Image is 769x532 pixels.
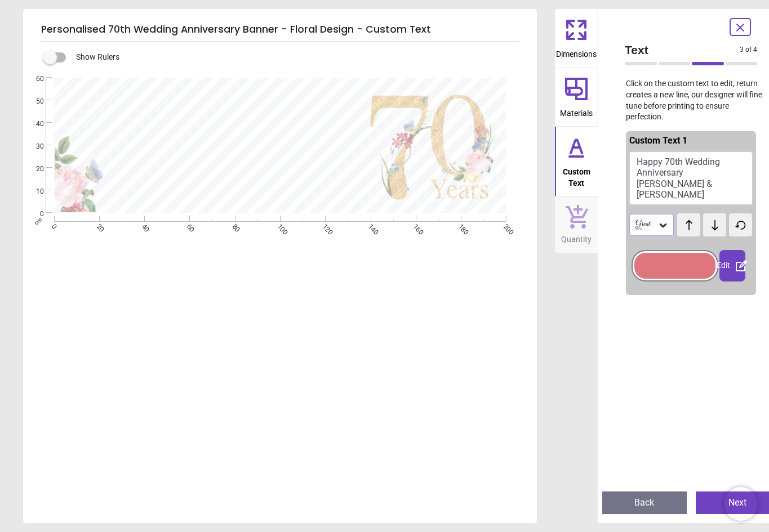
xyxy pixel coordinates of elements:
button: Happy 70th Wedding Anniversary [PERSON_NAME] & [PERSON_NAME] [629,151,753,205]
h5: Personalised 70th Wedding Anniversary Banner - Floral Design - Custom Text [41,18,519,42]
span: 20 [23,164,44,174]
button: Dimensions [555,9,598,68]
span: 60 [23,74,44,84]
span: Custom Text [556,161,597,189]
span: Materials [560,102,593,119]
span: 50 [23,97,44,106]
span: Text [625,42,740,58]
span: 10 [23,187,44,196]
span: 30 [23,142,44,151]
span: Dimensions [556,43,597,60]
span: Quantity [561,229,592,245]
span: Custom Text 1 [629,135,687,146]
button: Custom Text [555,127,598,196]
span: 40 [23,119,44,129]
button: Quantity [555,196,598,253]
span: 3 of 4 [740,45,757,55]
p: Click on the custom text to edit, return creates a new line, our designer will fine tune before p... [616,78,766,122]
button: Back [602,491,687,514]
span: 0 [23,209,44,219]
button: Materials [555,68,598,127]
div: Show Rulers [50,51,537,64]
div: Great Vibes [634,220,657,230]
div: Edit [719,250,745,281]
iframe: Brevo live chat [724,487,758,521]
